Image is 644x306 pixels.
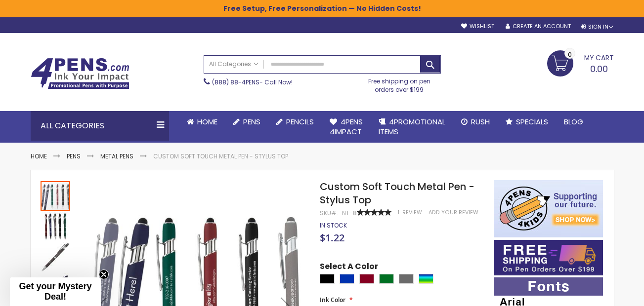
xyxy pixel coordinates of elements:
span: - Call Now! [212,78,293,86]
div: Availability [320,222,347,229]
div: Black [320,274,335,284]
a: 4PROMOTIONALITEMS [371,111,453,143]
span: Review [402,209,422,216]
span: 0 [568,50,572,59]
a: (888) 88-4PENS [212,78,259,86]
span: Ink Color [320,296,345,304]
div: Custom Soft Touch Metal Pen - Stylus Top [41,211,71,241]
div: Free shipping on pen orders over $199 [358,74,441,93]
div: Burgundy [359,274,374,284]
iframe: Google Customer Reviews [562,279,644,306]
span: Pencils [286,116,314,127]
a: 4Pens4impact [322,111,371,143]
span: 4PROMOTIONAL ITEMS [379,116,445,137]
div: Custom Soft Touch Metal Pen - Stylus Top [41,180,71,211]
a: 1 Review [398,209,424,216]
span: 1 [398,209,399,216]
span: Get your Mystery Deal! [19,281,91,302]
a: 0.00 0 [547,50,614,75]
span: 4Pens 4impact [330,116,363,137]
a: Pens [67,152,81,160]
span: $1.22 [320,231,344,244]
span: 0.00 [590,63,608,75]
div: Blue [340,274,354,284]
span: Rush [471,116,490,127]
a: Pens [225,111,268,133]
span: In stock [320,221,347,229]
div: Sign In [581,23,613,31]
div: Custom Soft Touch Metal Pen - Stylus Top [41,272,71,303]
div: All Categories [31,111,169,141]
span: Select A Color [320,261,378,274]
span: Pens [243,116,260,127]
a: All Categories [204,56,263,72]
a: Pencils [268,111,322,133]
a: Create an Account [506,23,571,30]
a: Home [179,111,225,133]
img: Free shipping on orders over $199 [494,240,603,275]
span: Home [197,116,217,127]
div: Custom Soft Touch Metal Pen - Stylus Top [41,241,71,272]
div: Grey [399,274,414,284]
a: Add Your Review [429,209,478,216]
strong: SKU [320,209,338,217]
a: Blog [556,111,591,133]
span: Blog [564,116,583,127]
img: Custom Soft Touch Metal Pen - Stylus Top [41,242,70,272]
span: Custom Soft Touch Metal Pen - Stylus Top [320,180,474,207]
a: Wishlist [461,23,494,30]
img: 4Pens Custom Pens and Promotional Products [31,58,129,89]
a: Home [31,152,47,160]
button: Close teaser [99,269,109,279]
div: NT-8 [342,209,357,217]
img: 4pens 4 kids [494,180,603,237]
span: All Categories [209,60,258,68]
a: Rush [453,111,498,133]
img: Custom Soft Touch Metal Pen - Stylus Top [41,212,70,241]
div: Get your Mystery Deal!Close teaser [10,277,101,306]
a: Metal Pens [100,152,133,160]
img: Custom Soft Touch Metal Pen - Stylus Top [41,273,70,303]
li: Custom Soft Touch Metal Pen - Stylus Top [153,153,288,160]
div: Assorted [419,274,433,284]
div: Green [379,274,394,284]
a: Specials [498,111,556,133]
span: Specials [516,116,548,127]
div: 100% [357,209,391,216]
